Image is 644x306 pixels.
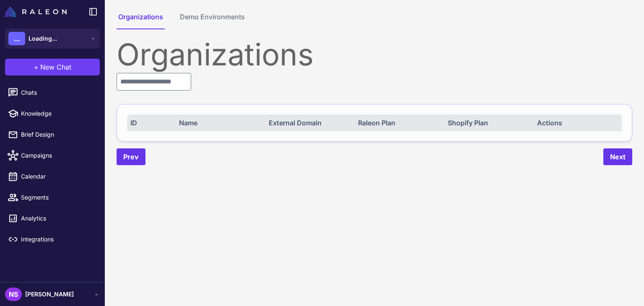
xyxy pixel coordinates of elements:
span: [PERSON_NAME] [25,290,74,299]
span: Analytics [21,214,95,223]
span: Loading... [29,34,57,43]
div: Raleon Plan [358,118,439,128]
span: Brief Design [21,130,95,139]
a: Knowledge [3,105,101,122]
div: Name [179,118,260,128]
a: Integrations [3,231,101,248]
a: Campaigns [3,147,101,164]
span: Integrations [21,235,95,244]
a: Analytics [3,210,101,227]
span: Knowledge [21,109,95,118]
div: Actions [537,118,618,128]
a: Brief Design [3,126,101,143]
div: External Domain [269,118,350,128]
span: New Chat [40,62,71,72]
span: + [34,62,39,72]
div: NS [5,288,22,301]
button: Prev [117,148,145,165]
span: Calendar [21,172,95,181]
div: ID [130,118,171,128]
img: Raleon Logo [5,7,67,17]
a: Chats [3,84,101,101]
span: Campaigns [21,151,95,160]
button: +New Chat [5,59,100,75]
button: Next [603,148,632,165]
a: Raleon Logo [5,7,70,17]
button: Demo Environments [178,12,247,29]
span: Segments [21,193,95,202]
div: Shopify Plan [448,118,529,128]
button: Organizations [117,12,165,29]
div: Organizations [117,39,632,70]
span: Chats [21,88,95,97]
button: ...Loading... [5,29,100,49]
a: Calendar [3,168,101,185]
a: Segments [3,189,101,206]
div: ... [8,32,25,45]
